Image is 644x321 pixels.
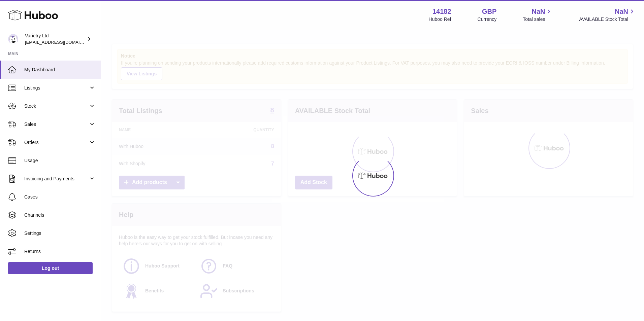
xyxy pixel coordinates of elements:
span: Stock [24,103,89,109]
span: Listings [24,85,89,91]
img: internalAdmin-14182@internal.huboo.com [8,34,18,44]
div: Currency [478,16,497,23]
strong: GBP [482,7,496,16]
span: My Dashboard [24,67,96,73]
span: Channels [24,212,96,218]
a: NaN AVAILABLE Stock Total [579,7,636,23]
span: Total sales [523,16,553,23]
strong: 14182 [432,7,451,16]
div: Varietry Ltd [25,33,86,45]
span: Usage [24,157,96,164]
span: AVAILABLE Stock Total [579,16,636,23]
span: Sales [24,121,89,128]
span: Invoicing and Payments [24,176,89,182]
div: Huboo Ref [429,16,451,23]
span: Orders [24,139,89,146]
span: NaN [615,7,628,16]
span: Returns [24,248,96,255]
a: NaN Total sales [523,7,553,23]
span: [EMAIL_ADDRESS][DOMAIN_NAME] [25,39,99,45]
span: NaN [532,7,545,16]
span: Settings [24,230,96,237]
a: Log out [8,262,93,274]
span: Cases [24,194,96,200]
